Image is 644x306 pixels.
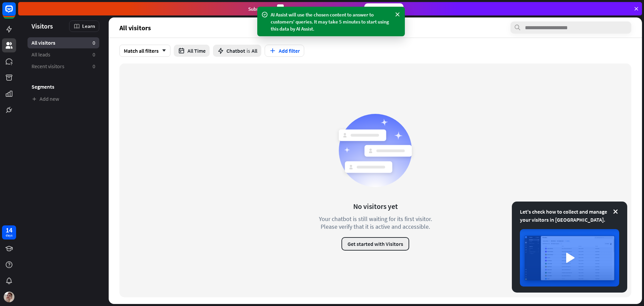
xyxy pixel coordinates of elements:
span: Learn [82,23,95,29]
aside: 0 [93,39,95,46]
div: AI Assist will use the chosen content to answer to customers' queries. It may take 5 minutes to s... [271,11,391,32]
button: All Time [174,45,210,57]
a: Add new [28,93,99,104]
div: Subscribe in days to get your first month for $1 [248,4,359,13]
span: All [252,47,257,54]
button: Get started with Visitors [341,237,409,251]
a: Recent visitors 0 [28,61,99,72]
div: days [6,233,12,238]
a: 14 days [2,225,16,239]
h3: Segments [28,83,99,90]
span: All visitors [32,39,55,46]
div: Let's check how to collect and manage your visitors in [GEOGRAPHIC_DATA]. [520,208,619,224]
div: 3 [277,4,284,13]
span: All leads [32,51,50,58]
div: 14 [6,227,12,233]
span: All visitors [119,24,151,32]
button: Add filter [265,45,304,57]
aside: 0 [93,63,95,70]
span: Chatbot [226,47,245,54]
span: is [247,47,250,54]
a: All leads 0 [28,49,99,60]
span: Recent visitors [32,63,64,70]
div: Match all filters [119,45,170,57]
span: Visitors [32,22,53,30]
img: image [520,229,619,287]
i: arrow_down [159,49,166,53]
button: Open LiveChat chat widget [5,3,25,23]
div: Your chatbot is still waiting for its first visitor. Please verify that it is active and accessible. [307,215,444,230]
div: Subscribe now [364,3,404,14]
div: No visitors yet [353,202,398,211]
aside: 0 [93,51,95,58]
